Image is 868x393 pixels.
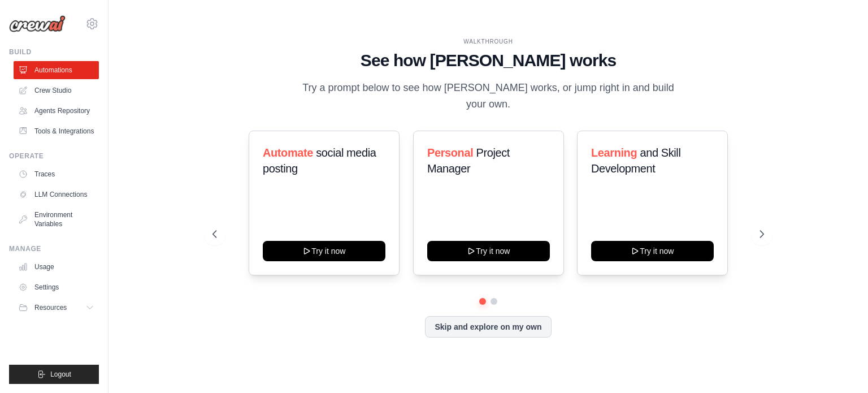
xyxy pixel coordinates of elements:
[263,146,376,175] span: social media posting
[14,122,99,140] a: Tools & Integrations
[427,146,510,175] span: Project Manager
[591,146,637,159] span: Learning
[9,365,99,384] button: Logout
[591,241,714,261] button: Try it now
[212,37,764,46] div: WALKTHROUGH
[14,61,99,79] a: Automations
[14,258,99,276] a: Usage
[263,146,313,159] span: Automate
[50,370,71,379] span: Logout
[427,241,550,261] button: Try it now
[9,15,66,32] img: Logo
[425,316,551,338] button: Skip and explore on my own
[14,81,99,100] a: Crew Studio
[14,102,99,120] a: Agents Repository
[9,47,99,57] div: Build
[14,165,99,183] a: Traces
[14,299,99,317] button: Resources
[9,152,99,161] div: Operate
[14,185,99,204] a: LLM Connections
[14,278,99,296] a: Settings
[212,50,764,71] h1: See how [PERSON_NAME] works
[298,80,678,113] p: Try a prompt below to see how [PERSON_NAME] works, or jump right in and build your own.
[263,241,385,261] button: Try it now
[34,303,67,312] span: Resources
[427,146,473,159] span: Personal
[14,206,99,233] a: Environment Variables
[9,244,99,253] div: Manage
